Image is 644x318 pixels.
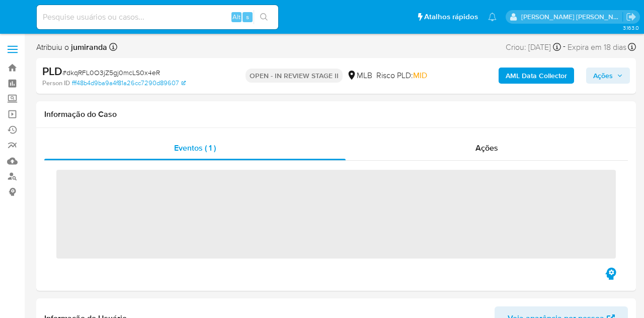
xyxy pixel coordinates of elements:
span: - [563,40,566,54]
span: s [246,12,249,22]
p: OPEN - IN REVIEW STAGE II [246,69,343,83]
span: MID [413,70,427,81]
a: fff48b4d9ba9a4f81a26cc7290d89607 [72,79,186,88]
span: Ações [475,142,498,154]
h1: Informação do Caso [44,109,628,119]
b: Person ID [42,79,70,88]
span: ‌ [56,170,616,259]
b: PLD [42,63,62,79]
span: Atribuiu o [36,42,107,53]
span: Risco PLD: [376,70,427,81]
span: Alt [232,12,240,22]
b: jumiranda [69,41,107,53]
button: Ações [586,68,630,84]
button: search-icon [254,10,274,24]
a: Sair [626,12,636,22]
span: Expira em 18 dias [568,42,626,53]
button: AML Data Collector [499,68,574,84]
div: MLB [347,70,372,81]
span: Ações [593,68,613,84]
p: juliane.miranda@mercadolivre.com [521,12,623,22]
span: Atalhos rápidos [424,12,478,22]
b: AML Data Collector [506,68,567,84]
a: Notificações [488,13,497,21]
div: Criou: [DATE] [506,40,561,54]
span: # dkqRFL0O3jZ5gj0mcLS0x4eR [62,68,160,78]
input: Pesquise usuários ou casos... [37,11,278,24]
span: Eventos ( 1 ) [174,142,216,154]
